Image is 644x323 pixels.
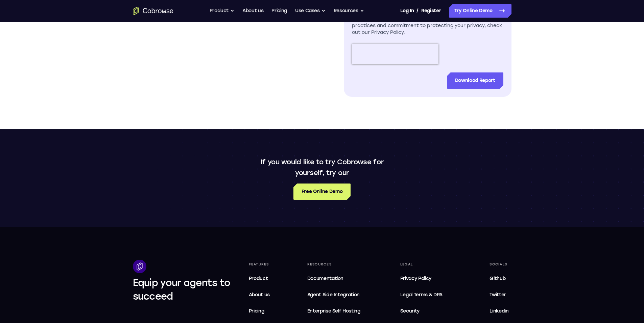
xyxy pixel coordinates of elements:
a: Register [421,4,441,18]
span: About us [249,292,270,298]
button: Use Cases [295,4,326,18]
a: Security [398,304,460,318]
span: Product [249,276,268,281]
span: / [416,7,419,15]
a: Pricing [271,4,287,18]
span: Linkedin [490,308,508,314]
iframe: reCAPTCHA [352,44,438,64]
a: Linkedin [487,304,511,318]
a: Free Online Demo [293,184,351,200]
a: Documentation [305,272,371,285]
a: Product [246,272,278,285]
span: Github [490,276,505,281]
a: Privacy Policy [398,272,460,285]
a: Log In [400,4,414,18]
span: Twitter [490,292,506,298]
a: Legal Terms & DPA [398,288,460,302]
span: Pricing [249,308,264,314]
a: Try Online Demo [449,4,511,18]
span: Privacy Policy [400,276,431,281]
a: About us [246,288,278,302]
span: Enterprise Self Hosting [307,307,368,315]
span: Security [400,308,420,314]
input: Download Report [447,72,503,89]
a: Enterprise Self Hosting [305,304,371,318]
span: Agent Side Integration [307,291,368,299]
a: Go to the home page [133,7,173,15]
a: Github [487,272,511,285]
button: Product [210,4,235,18]
a: About us [242,4,263,18]
div: Resources [305,260,371,269]
a: Pricing [246,304,278,318]
span: Equip your agents to succeed [133,277,231,302]
p: If you would like to try Cobrowse for yourself, try our [257,156,387,178]
div: Socials [487,260,511,269]
button: Resources [334,4,364,18]
div: Legal [398,260,460,269]
div: Features [246,260,278,269]
span: Documentation [307,276,343,281]
a: Agent Side Integration [305,288,371,302]
a: Twitter [487,288,511,302]
span: Legal Terms & DPA [400,292,443,298]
